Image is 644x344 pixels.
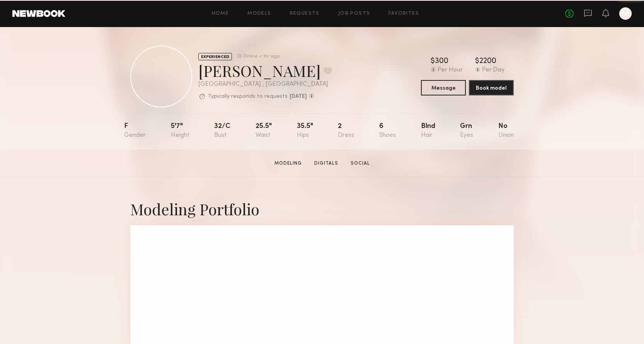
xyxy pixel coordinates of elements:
div: 2200 [479,58,496,65]
a: Requests [290,11,320,16]
a: Social [348,160,373,167]
div: Modeling Portfolio [130,199,514,219]
a: Job Posts [338,11,370,16]
div: Per Hour [438,67,463,74]
div: 300 [435,58,448,65]
a: M [619,7,632,20]
div: No [498,123,514,139]
div: [GEOGRAPHIC_DATA] , [GEOGRAPHIC_DATA] [198,81,332,88]
b: [DATE] [290,94,307,99]
div: Blnd [421,123,435,139]
div: Grn [460,123,473,139]
div: $ [431,58,435,65]
div: 2 [338,123,354,139]
div: F [124,123,146,139]
div: 6 [379,123,396,139]
div: 25.5" [256,123,272,139]
div: Online < 1hr ago [243,54,279,59]
div: Per Day [482,67,504,74]
div: $ [475,58,479,65]
button: Message [421,80,466,95]
a: Modeling [271,160,305,167]
a: Favorites [388,11,419,16]
div: EXPERIENCED [198,53,232,60]
div: 5'7" [171,123,189,139]
div: 35.5" [297,123,313,139]
a: Home [212,11,229,16]
p: Typically responds to requests [208,94,288,99]
div: [PERSON_NAME] [198,60,332,81]
a: Models [247,11,271,16]
a: Digitals [311,160,341,167]
button: Book model [469,80,514,95]
div: 32/c [214,123,230,139]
